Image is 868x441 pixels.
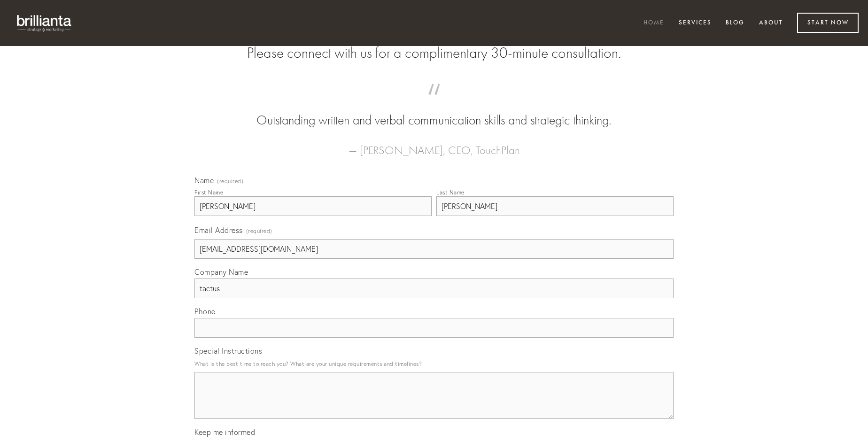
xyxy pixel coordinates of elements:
[9,9,80,37] img: brillianta - research, strategy, marketing
[209,93,659,111] span: “
[194,427,255,437] span: Keep me informed
[637,15,670,31] a: Home
[194,267,248,277] span: Company Name
[194,176,214,185] span: Name
[194,44,674,62] h2: Please connect with us for a complimentary 30-minute consultation.
[194,225,243,235] span: Email Address
[194,346,262,356] span: Special Instructions
[720,15,751,31] a: Blog
[753,15,789,31] a: About
[217,178,243,184] span: (required)
[673,15,718,31] a: Services
[436,189,465,196] div: Last Name
[209,93,659,130] blockquote: Outstanding written and verbal communication skills and strategic thinking.
[246,224,272,237] span: (required)
[209,130,659,160] figcaption: — [PERSON_NAME], CEO, TouchPlan
[194,357,674,370] p: What is the best time to reach you? What are your unique requirements and timelines?
[194,189,223,196] div: First Name
[797,13,859,33] a: Start Now
[194,307,216,316] span: Phone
